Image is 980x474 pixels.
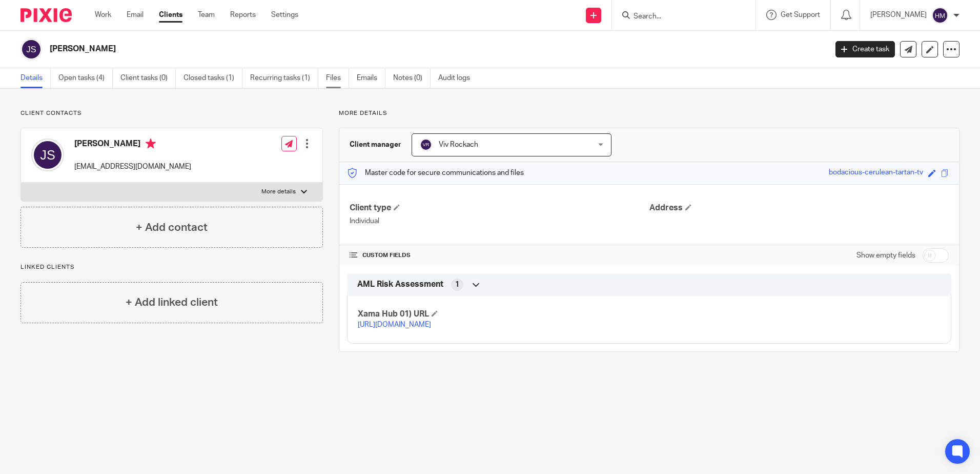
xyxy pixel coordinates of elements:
[439,141,478,148] span: Viv Rockach
[126,294,218,310] h4: + Add linked client
[829,167,923,179] div: bodacious-cerulean-tartan-tv
[358,321,431,328] a: [URL][DOMAIN_NAME]
[146,139,156,149] i: Primary
[31,139,64,171] img: svg%3E
[95,10,111,20] a: Work
[21,8,72,22] img: Pixie
[870,10,927,20] p: [PERSON_NAME]
[357,279,443,290] span: AML Risk Assessment
[159,10,182,20] a: Clients
[21,68,51,88] a: Details
[835,41,895,57] a: Create task
[339,109,959,117] p: More details
[58,68,113,88] a: Open tasks (4)
[350,216,649,226] p: Individual
[438,68,478,88] a: Audit logs
[350,140,401,150] h3: Client manager
[136,220,208,235] h4: + Add contact
[21,38,42,60] img: svg%3E
[455,280,459,290] span: 1
[358,309,649,320] h4: Xama Hub 01) URL
[632,12,725,22] input: Search
[127,10,144,20] a: Email
[183,68,242,88] a: Closed tasks (1)
[21,109,323,117] p: Client contacts
[350,251,649,260] h4: CUSTOM FIELDS
[250,68,318,88] a: Recurring tasks (1)
[856,250,915,261] label: Show empty fields
[198,10,215,20] a: Team
[261,188,296,196] p: More details
[50,44,666,54] h2: [PERSON_NAME]
[781,11,820,18] span: Get Support
[271,10,298,20] a: Settings
[393,68,431,88] a: Notes (0)
[357,68,385,88] a: Emails
[74,139,191,151] h4: [PERSON_NAME]
[230,10,256,20] a: Reports
[21,263,323,271] p: Linked clients
[120,68,176,88] a: Client tasks (0)
[347,168,524,178] p: Master code for secure communications and files
[420,139,432,151] img: svg%3E
[74,162,191,172] p: [EMAIL_ADDRESS][DOMAIN_NAME]
[326,68,349,88] a: Files
[649,203,949,213] h4: Address
[350,203,649,213] h4: Client type
[932,7,948,24] img: svg%3E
